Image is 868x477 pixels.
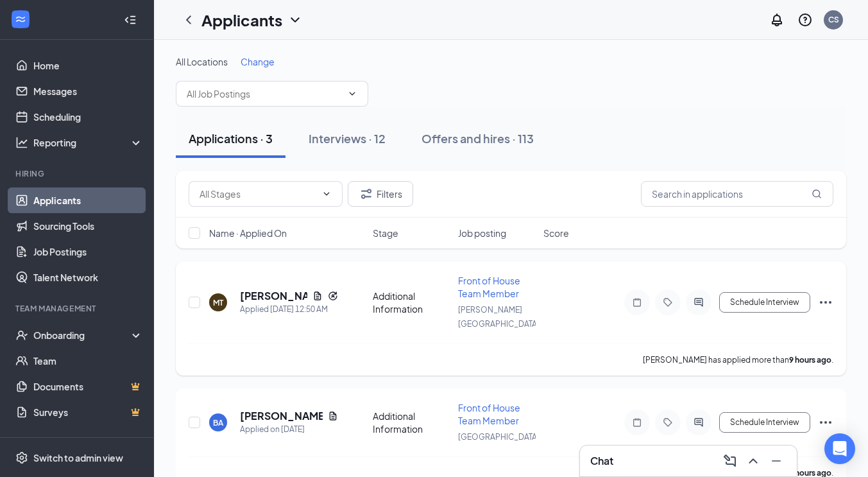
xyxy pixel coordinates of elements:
a: Job Postings [33,239,143,265]
h3: Chat [590,454,613,468]
a: Team [33,348,143,374]
svg: Ellipses [818,295,833,310]
svg: Minimize [769,453,784,469]
div: Hiring [15,168,140,179]
a: Home [33,53,143,78]
button: Schedule Interview [719,292,810,313]
a: Sourcing Tools [33,213,143,239]
svg: Ellipses [818,415,833,430]
svg: Reapply [328,291,338,301]
svg: Note [629,417,645,428]
svg: QuestionInfo [797,12,813,28]
svg: Collapse [124,13,137,26]
input: Search in applications [641,181,833,207]
span: [GEOGRAPHIC_DATA] [458,432,540,442]
a: Applicants [33,187,143,213]
svg: ChevronDown [347,89,357,99]
span: Change [241,56,275,67]
span: Job posting [458,227,506,239]
h5: [PERSON_NAME] [240,409,323,423]
svg: ChevronDown [287,12,303,28]
svg: UserCheck [15,329,28,342]
button: Schedule Interview [719,412,810,433]
svg: Document [328,411,338,421]
span: Name · Applied On [209,227,287,239]
div: MT [213,297,223,308]
span: Stage [373,227,398,239]
div: Open Intercom Messenger [824,433,855,464]
a: Scheduling [33,104,143,130]
input: All Job Postings [187,87,342,101]
a: SurveysCrown [33,399,143,425]
svg: Note [629,297,645,308]
div: Onboarding [33,329,132,342]
b: 9 hours ago [789,355,831,365]
button: ComposeMessage [720,451,740,471]
div: Applied [DATE] 12:50 AM [240,303,338,316]
p: [PERSON_NAME] has applied more than . [643,354,833,365]
span: Score [543,227,569,239]
div: BA [213,417,223,428]
svg: Tag [660,417,676,428]
svg: ActiveChat [691,297,706,308]
div: Offers and hires · 113 [421,130,534,146]
div: Interviews · 12 [309,130,386,146]
span: Front of House Team Member [458,402,520,426]
div: Applied on [DATE] [240,423,338,436]
svg: ChevronLeft [181,12,196,28]
svg: Document [312,291,323,301]
div: Switch to admin view [33,451,123,464]
svg: ChevronUp [745,453,761,469]
svg: Tag [660,297,676,308]
div: Additional Information [373,290,450,315]
input: All Stages [200,187,316,201]
svg: ActiveChat [691,417,706,428]
div: Additional Information [373,410,450,435]
svg: ComposeMessage [722,453,738,469]
button: ChevronUp [743,451,763,471]
div: Applications · 3 [189,130,273,146]
svg: WorkstreamLogo [14,13,27,26]
div: Reporting [33,136,144,149]
svg: Settings [15,451,28,464]
svg: ChevronDown [321,189,332,199]
svg: Notifications [769,12,785,28]
svg: Filter [359,186,374,202]
button: Filter Filters [348,181,413,207]
svg: Analysis [15,136,28,149]
svg: MagnifyingGlass [812,189,822,199]
div: Team Management [15,303,140,314]
div: CS [828,14,839,25]
a: Talent Network [33,265,143,290]
span: Front of House Team Member [458,275,520,299]
span: All Locations [176,56,228,67]
a: Messages [33,78,143,104]
h5: [PERSON_NAME] [240,289,307,303]
button: Minimize [766,451,787,471]
span: [PERSON_NAME][GEOGRAPHIC_DATA] [458,305,540,329]
a: DocumentsCrown [33,374,143,399]
h1: Applicants [201,9,282,31]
